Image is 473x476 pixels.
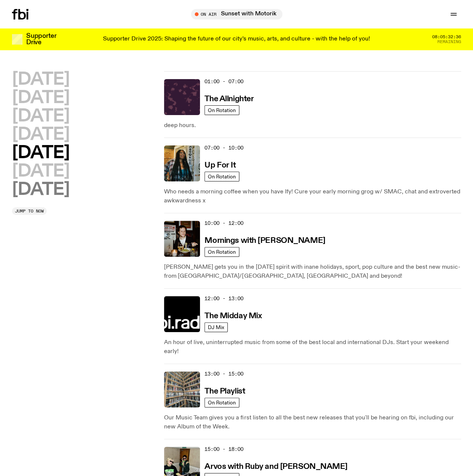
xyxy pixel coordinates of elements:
span: 10:00 - 12:00 [204,220,243,227]
p: An hour of live, uninterrupted music from some of the best local and international DJs. Start you... [164,338,461,356]
span: 07:00 - 10:00 [204,144,243,151]
span: On Rotation [208,108,236,113]
span: Remaining [437,40,461,44]
h3: The Playlist [204,388,245,395]
h3: Supporter Drive [26,33,56,46]
p: Our Music Team gives you a first listen to all the best new releases that you'll be hearing on fb... [164,413,461,431]
button: [DATE] [12,181,69,198]
span: 08:05:32:36 [432,35,461,39]
button: Jump to now [12,207,47,215]
span: Jump to now [15,209,44,213]
a: Mornings with [PERSON_NAME] [204,235,325,245]
img: Sam blankly stares at the camera, brightly lit by a camera flash wearing a hat collared shirt and... [164,221,200,257]
h3: Up For It [204,162,236,169]
span: 13:00 - 15:00 [204,370,243,377]
img: A corner shot of the fbi music library [164,371,200,407]
a: On Rotation [204,172,239,181]
p: Supporter Drive 2025: Shaping the future of our city’s music, arts, and culture - with the help o... [103,36,370,43]
a: Up For It [204,160,236,169]
button: [DATE] [12,145,69,162]
span: On Rotation [208,249,236,255]
span: 15:00 - 18:00 [204,446,243,453]
img: Ify - a Brown Skin girl with black braided twists, looking up to the side with her tongue stickin... [164,145,200,181]
h3: The Allnighter [204,95,254,103]
span: On Rotation [208,174,236,180]
button: [DATE] [12,90,69,106]
a: DJ Mix [204,322,228,332]
button: [DATE] [12,108,69,125]
a: On Rotation [204,247,239,257]
a: Arvos with Ruby and [PERSON_NAME] [204,461,347,471]
a: The Midday Mix [204,311,262,320]
button: [DATE] [12,163,69,180]
span: 01:00 - 07:00 [204,78,243,85]
h3: Arvos with Ruby and [PERSON_NAME] [204,463,347,471]
p: deep hours. [164,121,461,130]
span: DJ Mix [208,325,224,330]
button: [DATE] [12,71,69,88]
a: The Playlist [204,386,245,395]
a: On Rotation [204,398,239,407]
p: Who needs a morning coffee when you have Ify! Cure your early morning grog w/ SMAC, chat and extr... [164,187,461,205]
button: [DATE] [12,126,69,143]
h3: The Midday Mix [204,312,262,320]
span: 12:00 - 13:00 [204,295,243,302]
a: On Rotation [204,105,239,115]
a: The Allnighter [204,94,254,103]
p: [PERSON_NAME] gets you in the [DATE] spirit with inane holidays, sport, pop culture and the best ... [164,263,461,281]
h3: Mornings with [PERSON_NAME] [204,237,325,245]
span: On Rotation [208,400,236,406]
button: On AirSunset with Motorik [191,9,282,19]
